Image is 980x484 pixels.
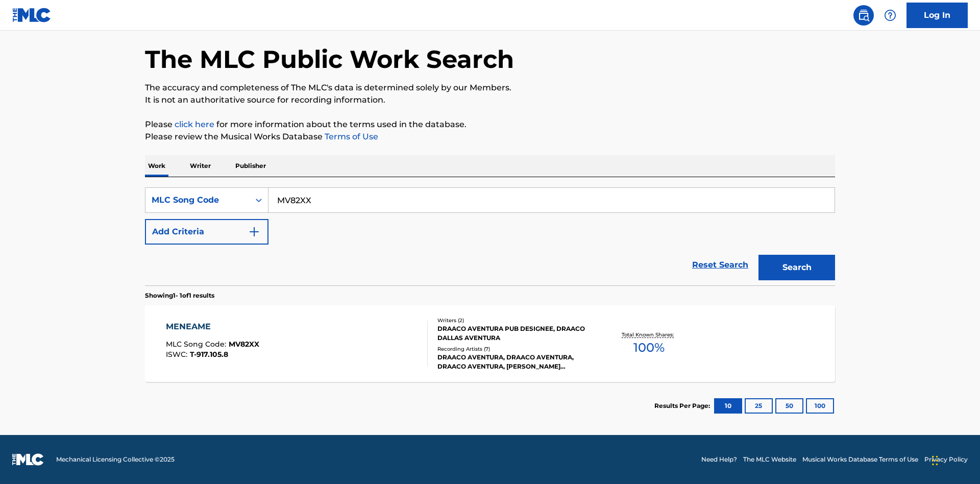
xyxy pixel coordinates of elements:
a: Privacy Policy [924,455,968,464]
div: Recording Artists ( 7 ) [437,345,592,353]
span: MLC Song Code : [166,340,229,349]
img: logo [12,453,44,466]
a: click here [175,119,214,129]
p: Total Known Shares: [622,331,676,338]
button: 25 [745,398,773,414]
div: MLC Song Code [152,194,243,206]
p: Writer [187,155,214,177]
div: Help [880,5,900,26]
a: Public Search [853,5,874,26]
p: Work [145,155,168,177]
button: 10 [714,398,742,414]
div: Drag [932,445,938,476]
div: DRAACO AVENTURA PUB DESIGNEE, DRAACO DALLAS AVENTURA [437,324,592,343]
div: DRAACO AVENTURA, DRAACO AVENTURA, DRAACO AVENTURA, [PERSON_NAME] AVENTURA, DRAACO AVENTURA [437,353,592,371]
img: search [857,9,870,21]
a: MENEAMEMLC Song Code:MV82XXISWC:T-917.105.8Writers (2)DRAACO AVENTURA PUB DESIGNEE, DRAACO DALLAS... [145,305,835,382]
a: Musical Works Database Terms of Use [802,455,918,464]
a: Log In [906,3,968,28]
iframe: Chat Widget [929,435,980,484]
button: 100 [806,398,834,414]
a: Need Help? [701,455,737,464]
img: 9d2ae6d4665cec9f34b9.svg [248,226,260,238]
button: Search [758,255,835,280]
p: The accuracy and completeness of The MLC's data is determined solely by our Members. [145,82,835,94]
button: Add Criteria [145,219,268,245]
div: MENEAME [166,321,259,333]
p: It is not an authoritative source for recording information. [145,94,835,106]
p: Showing 1 - 1 of 1 results [145,291,214,300]
img: MLC Logo [12,8,52,22]
p: Results Per Page: [654,401,713,410]
a: The MLC Website [743,455,796,464]
span: Mechanical Licensing Collective © 2025 [56,455,175,464]
p: Please for more information about the terms used in the database. [145,118,835,131]
a: Terms of Use [323,132,378,141]
a: Reset Search [687,254,753,276]
img: help [884,9,896,21]
form: Search Form [145,187,835,285]
span: ISWC : [166,350,190,359]
span: MV82XX [229,340,259,349]
button: 50 [775,398,803,414]
p: Please review the Musical Works Database [145,131,835,143]
span: T-917.105.8 [190,350,228,359]
p: Publisher [232,155,269,177]
h1: The MLC Public Work Search [145,44,514,75]
span: 100 % [633,338,665,357]
div: Writers ( 2 ) [437,317,592,324]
